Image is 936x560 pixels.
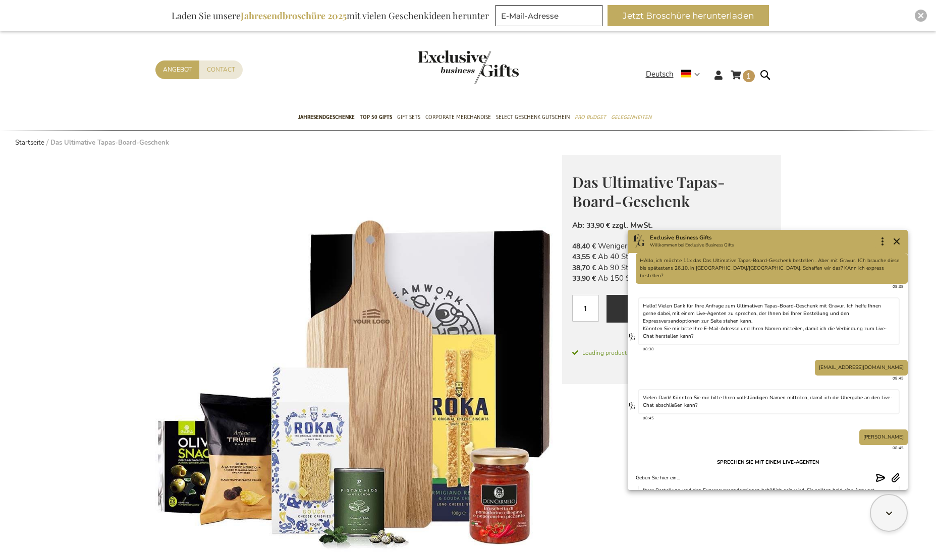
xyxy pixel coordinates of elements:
[241,10,347,22] b: Jahresendbroschüre 2025
[572,220,584,230] span: Ab:
[918,13,924,19] img: Close
[199,60,243,79] a: Contact
[495,5,602,26] input: E-Mail-Adresse
[15,138,44,147] a: Startseite
[50,138,169,147] strong: Das Ultimative Tapas-Board-Geschenk
[425,112,491,122] span: Corporate Merchandise
[731,69,755,85] a: 1
[572,252,596,262] span: 43,55 €
[572,295,599,322] input: Menge
[572,241,771,252] li: Weniger als 40 Stück
[397,112,420,122] span: Gift Sets
[496,112,570,122] span: Select Geschenk Gutschein
[418,50,519,84] img: Exclusive Business gifts logo
[418,50,468,84] a: store logo
[572,252,771,262] li: Ab 40 Stück
[572,241,596,251] span: 48,40 €
[915,10,927,22] div: Close
[572,348,771,357] span: Loading product delivery information.
[607,295,770,323] button: Anpassen und ergänzen
[495,5,605,29] form: marketing offers and promotions
[746,71,751,81] span: 1
[586,221,610,230] span: 33,90 €
[360,112,392,122] span: TOP 50 Gifts
[572,274,596,283] span: 33,90 €
[608,5,769,26] button: Jetzt Broschüre herunterladen
[167,5,493,26] div: Laden Sie unsere mit vielen Geschenkideen herunter
[646,69,674,80] span: Deutsch
[298,112,355,122] span: Jahresendgeschenke
[612,220,653,230] span: zzgl. MwSt.
[611,112,651,122] span: Gelegenheiten
[572,263,596,273] span: 38,70 €
[646,69,706,80] div: Deutsch
[572,263,771,273] li: Ab 90 Stück
[575,112,606,122] span: Pro Budget
[572,172,725,212] span: Das Ultimative Tapas-Board-Geschenk
[155,60,199,79] a: Angebot
[572,273,771,284] li: Ab 150 Stück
